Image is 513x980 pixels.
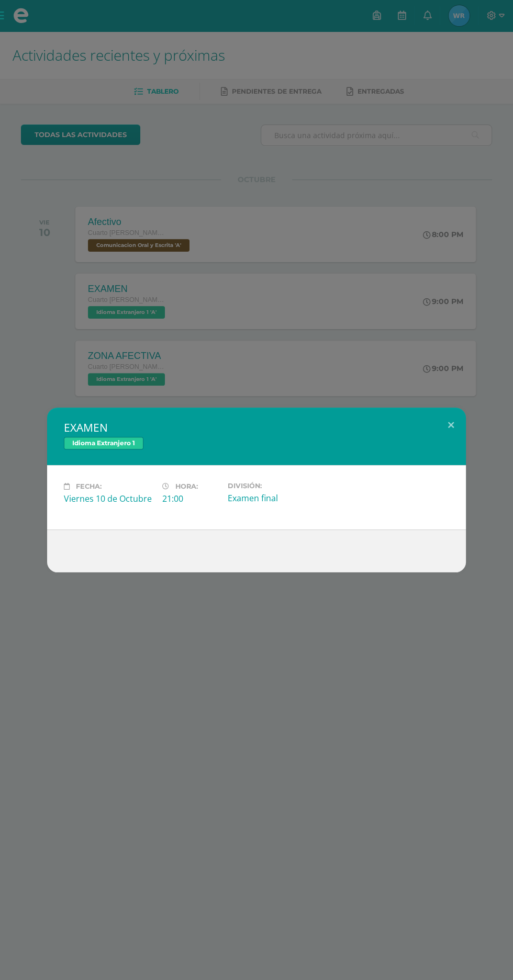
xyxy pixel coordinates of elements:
label: División: [228,482,318,490]
div: Examen final [228,492,318,504]
div: Viernes 10 de Octubre [64,493,154,504]
span: Fecha: [76,482,102,490]
div: 21:00 [162,493,219,504]
span: Idioma Extranjero 1 [64,437,143,449]
span: Hora: [175,482,198,490]
button: Close (Esc) [436,408,466,443]
h2: EXAMEN [64,420,449,435]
